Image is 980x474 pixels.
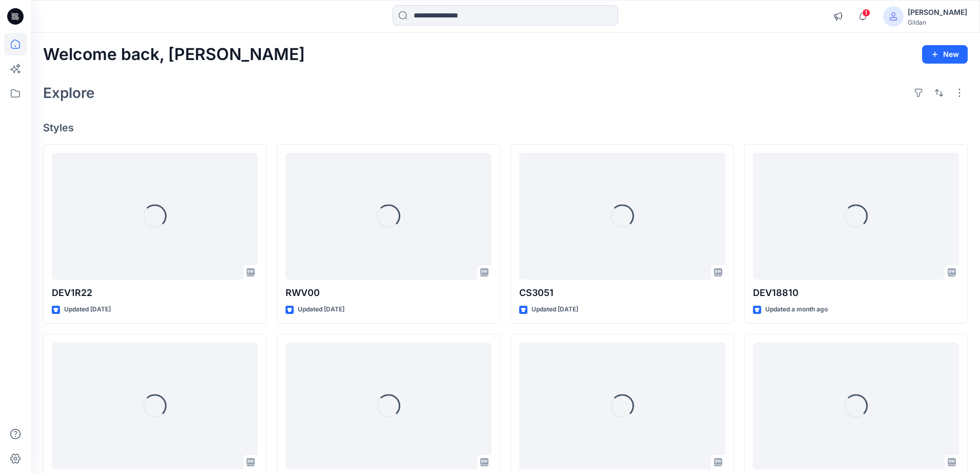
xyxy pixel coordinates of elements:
h2: Explore [43,85,95,101]
h4: Styles [43,122,968,134]
p: Updated [DATE] [532,304,578,315]
p: RWV00 [285,286,492,300]
span: 1 [862,9,870,17]
p: DEV1R22 [52,286,258,300]
svg: avatar [889,12,897,21]
p: DEV18810 [753,286,959,300]
p: Updated [DATE] [298,304,344,315]
p: Updated [DATE] [64,304,111,315]
p: CS3051 [519,286,725,300]
div: Gildan [908,18,967,26]
h2: Welcome back, [PERSON_NAME] [43,45,305,64]
p: Updated a month ago [765,304,828,315]
button: New [922,45,968,64]
div: [PERSON_NAME] [908,6,967,18]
